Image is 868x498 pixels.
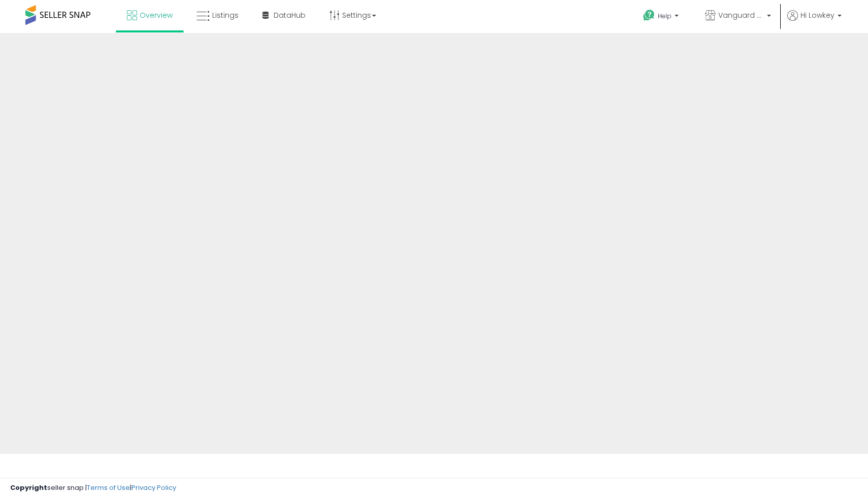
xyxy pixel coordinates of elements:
span: Hi Lowkey [800,10,834,20]
a: Help [635,2,689,33]
span: Vanguard Systems Shop [718,10,764,20]
span: DataHub [274,10,306,20]
span: Overview [140,10,173,20]
span: Help [658,12,672,20]
span: Listings [212,10,239,20]
a: Hi Lowkey [787,10,842,33]
i: Get Help [643,9,655,22]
